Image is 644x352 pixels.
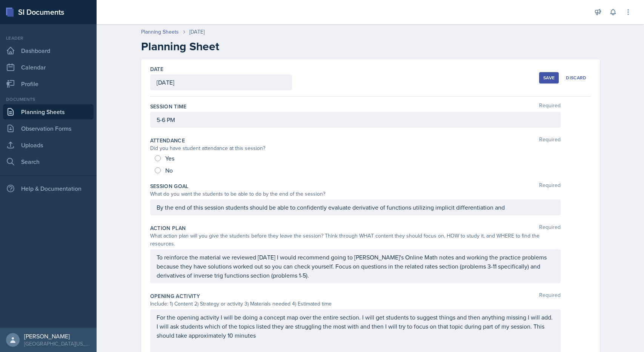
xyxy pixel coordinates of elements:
label: Session Goal [150,182,189,190]
span: No [165,167,173,174]
div: [GEOGRAPHIC_DATA][US_STATE] in [GEOGRAPHIC_DATA] [24,340,91,347]
p: For the opening activity I will be doing a concept map over the entire section. I will get studen... [157,313,554,340]
a: Planning Sheets [141,28,179,36]
a: Calendar [3,60,94,75]
span: Required [539,103,561,110]
span: Required [539,224,561,232]
a: Uploads [3,137,94,153]
div: Save [543,75,555,81]
p: To reinforce the material we reviewed [DATE] I would recommend going to [PERSON_NAME]'s Online Ma... [157,253,554,280]
a: Planning Sheets [3,104,94,119]
div: [DATE] [189,28,204,36]
span: Yes [165,154,174,162]
h2: Planning Sheet [141,40,600,53]
label: Action Plan [150,224,186,232]
span: Required [539,137,561,144]
button: Save [539,72,559,83]
a: Dashboard [3,43,94,58]
div: Documents [3,96,94,103]
a: Search [3,154,94,169]
label: Date [150,65,163,73]
div: Help & Documentation [3,181,94,196]
a: Observation Forms [3,121,94,136]
div: Discard [566,75,586,81]
a: Profile [3,76,94,91]
div: Include: 1) Content 2) Strategy or activity 3) Materials needed 4) Estimated time [150,300,561,308]
div: What do you want the students to be able to do by the end of the session? [150,190,561,198]
label: Attendance [150,137,185,144]
p: By the end of this session students should be able to confidently evaluate derivative of function... [157,203,554,212]
p: 5-6 PM [157,115,554,124]
label: Session Time [150,103,187,110]
span: Required [539,292,561,300]
button: Discard [562,72,590,83]
div: [PERSON_NAME] [24,332,91,340]
span: Required [539,182,561,190]
label: Opening Activity [150,292,200,300]
div: Leader [3,35,94,42]
div: What action plan will you give the students before they leave the session? Think through WHAT con... [150,232,561,248]
div: Did you have student attendance at this session? [150,144,561,152]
